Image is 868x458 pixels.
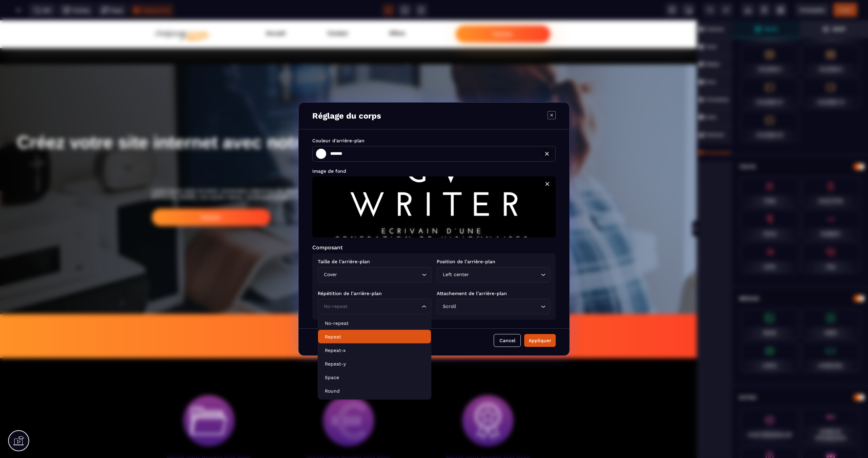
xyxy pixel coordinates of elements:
text: Lorem ipsum dolor sit amet, consectetur adipiscing elit. Aliquam nec [PERSON_NAME], non auctor ma... [152,166,400,182]
p: Composant [312,244,556,251]
button: Valider [152,188,271,206]
h3: Offres [389,8,436,18]
div: Search for option [437,267,550,283]
p: No-repeat [325,320,424,327]
input: Search for option [322,303,420,310]
span: Cover [322,271,338,278]
img: 1b68d0ea83820eacf7b2ff6a0b2c0528_2-modified.png [183,375,234,426]
p: Taille de l’arrière-plan [318,259,431,264]
p: Répétition de l’arrière-plan [318,291,431,296]
h3: Insert your header text here [155,432,263,443]
p: Image de fond [312,168,346,174]
img: 5e66a58b0ac2beb198cf36b8016c28e5_3-modified.png [323,375,374,426]
p: Round [325,388,424,394]
button: Valider [456,5,550,22]
p: Repeat [325,333,424,340]
h3: Accueil [266,8,312,18]
span: Left center [441,271,470,278]
div: Search for option [437,299,550,314]
img: 0e46401d7cf1cabc84698d50b6b0ba7f_Capture_d_%C3%A9cran_2023-08-07_120320-removebg-preview.png [150,5,218,21]
h3: Contact [328,8,374,18]
div: Search for option [318,299,431,314]
p: Repeat-y [325,360,424,367]
img: 5cc422a567e72b77844ab44351908c1e_Logo_GVW.png [312,176,556,237]
h3: Insert your header text here [434,432,542,443]
div: Appliquer [529,337,551,344]
p: Space [325,374,424,381]
div: Search for option [318,267,431,283]
button: Cancel [494,334,521,347]
p: Position de l’arrière-plan [437,259,550,264]
p: Couleur d'arrière-plan [312,138,364,143]
input: Search for option [338,271,420,278]
p: Réglage du corps [312,111,381,121]
button: Appliquer [524,334,556,347]
input: Search for option [457,303,539,310]
p: Repeat-x [325,347,424,354]
h3: Insert your header text here [295,432,402,443]
h1: Créez votre site internet avec notre équipe de professionnels [17,108,680,136]
input: Search for option [470,271,539,278]
span: Scroll [441,303,457,310]
p: Attachement de l’arrière-plan [437,291,550,296]
img: f828287837f75ed7b2454c0a71e26867_4-modified.png [462,375,513,426]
